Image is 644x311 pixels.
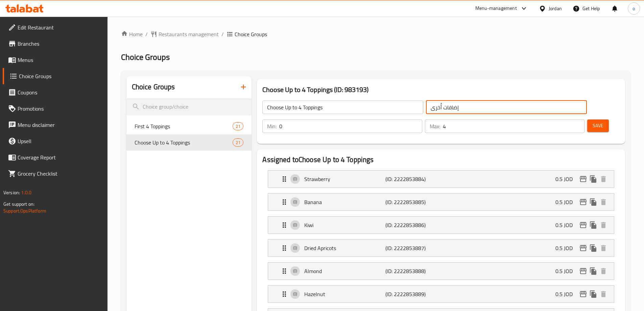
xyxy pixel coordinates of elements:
[121,30,143,38] a: Home
[3,188,20,197] span: Version:
[3,165,108,182] a: Grocery Checklist
[555,244,578,252] p: 0.5 JOD
[268,286,614,303] div: Expand
[3,52,108,68] a: Menus
[588,266,598,276] button: duplicate
[549,5,562,12] div: Jordan
[3,206,46,215] a: Support.OpsPlatform
[126,118,252,134] div: First 4 Toppings21
[18,23,102,31] span: Edit Restaurant
[19,72,102,80] span: Choice Groups
[150,30,219,38] a: Restaurants management
[593,121,603,130] span: Save
[588,243,598,253] button: duplicate
[235,30,267,38] span: Choice Groups
[159,30,219,38] span: Restaurants management
[21,188,31,197] span: 1.0.0
[555,198,578,206] p: 0.5 JOD
[268,217,614,234] div: Expand
[588,289,598,299] button: duplicate
[304,290,385,298] p: Hazelnut
[3,101,108,117] a: Promotions
[430,122,440,130] p: Max:
[18,121,102,129] span: Menu disclaimer
[262,214,620,237] li: Expand
[555,290,578,298] p: 0.5 JOD
[268,240,614,257] div: Expand
[578,220,588,230] button: edit
[18,105,102,113] span: Promotions
[588,197,598,207] button: duplicate
[598,197,609,207] button: delete
[262,237,620,260] li: Expand
[385,290,439,298] p: (ID: 2222853889)
[475,4,517,13] div: Menu-management
[3,149,108,165] a: Coverage Report
[385,175,439,183] p: (ID: 2222853884)
[587,119,609,132] button: Save
[18,40,102,48] span: Branches
[598,266,609,276] button: delete
[598,174,609,184] button: delete
[3,117,108,133] a: Menu disclaimer
[304,267,385,275] p: Almond
[262,168,620,191] li: Expand
[578,243,588,253] button: edit
[262,191,620,214] li: Expand
[598,220,609,230] button: delete
[385,267,439,275] p: (ID: 2222853888)
[18,88,102,96] span: Coupons
[18,153,102,161] span: Coverage Report
[578,289,588,299] button: edit
[3,36,108,52] a: Branches
[126,134,252,151] div: Choose Up to 4 Toppings21
[135,122,233,130] span: First 4 Toppings
[145,30,148,38] li: /
[555,267,578,275] p: 0.5 JOD
[385,221,439,229] p: (ID: 2222853886)
[555,221,578,229] p: 0.5 JOD
[221,30,224,38] li: /
[3,200,34,208] span: Get support on:
[598,289,609,299] button: delete
[268,171,614,187] div: Expand
[126,98,252,115] input: search
[262,260,620,283] li: Expand
[135,138,233,147] span: Choose Up to 4 Toppings
[18,56,102,64] span: Menus
[588,220,598,230] button: duplicate
[132,82,175,92] h2: Choice Groups
[233,123,243,130] span: 21
[267,122,277,130] p: Min:
[304,198,385,206] p: Banana
[18,137,102,145] span: Upsell
[304,244,385,252] p: Dried Apricots
[578,174,588,184] button: edit
[262,84,620,95] h3: Choose Up to 4 Toppings (ID: 983193)
[555,175,578,183] p: 0.5 JOD
[578,197,588,207] button: edit
[262,283,620,306] li: Expand
[304,221,385,229] p: Kiwi
[3,68,108,84] a: Choice Groups
[3,133,108,149] a: Upsell
[304,175,385,183] p: Strawberry
[262,155,620,165] h2: Assigned to Choose Up to 4 Toppings
[3,84,108,101] a: Coupons
[268,263,614,280] div: Expand
[268,194,614,210] div: Expand
[121,30,630,38] nav: breadcrumb
[233,139,243,146] span: 21
[588,174,598,184] button: duplicate
[3,19,108,36] a: Edit Restaurant
[18,170,102,178] span: Grocery Checklist
[385,244,439,252] p: (ID: 2222853887)
[598,243,609,253] button: delete
[121,49,170,65] span: Choice Groups
[633,5,635,12] span: o
[578,266,588,276] button: edit
[233,138,243,147] div: Choices
[385,198,439,206] p: (ID: 2222853885)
